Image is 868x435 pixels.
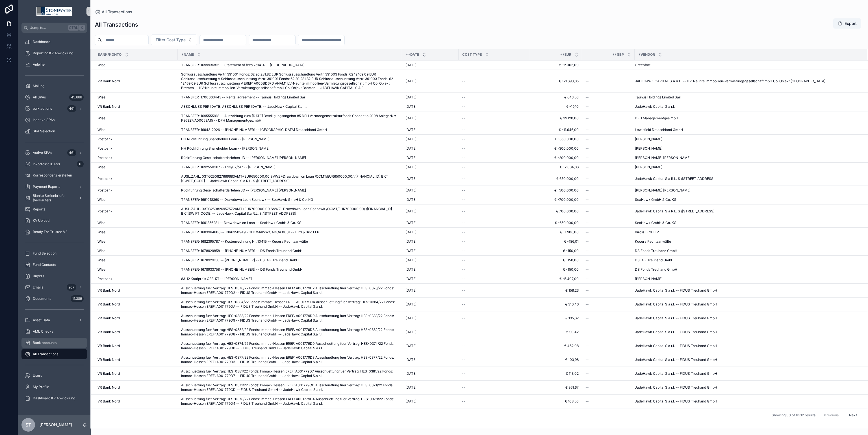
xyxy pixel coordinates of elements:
[405,230,455,234] a: [DATE]
[462,63,527,67] a: --
[181,165,275,169] span: TRANSFER-1692550387 -- L23/07/ozr -- [PERSON_NAME]
[97,249,105,253] span: Wise
[585,95,589,100] span: --
[21,115,87,125] a: Inactive SPAs
[635,137,662,141] span: [PERSON_NAME]
[181,146,399,151] a: HH Rückführung Shareholder Loan -- [PERSON_NAME]
[533,188,579,193] span: € -500.000,00
[585,104,631,109] a: --
[33,207,45,212] span: Reports
[181,137,270,141] span: HH Rückführung Shareholder Loan -- [PERSON_NAME]
[533,197,579,202] a: € -700.000,00
[181,95,399,100] a: TRANSFER-1700063443 -- Rental agreement -- Taunus Holdings Limited Sàrl
[462,95,465,100] span: --
[585,146,589,151] span: --
[533,239,579,244] a: € -186,01
[181,156,306,160] span: Rückführung Gesellschafterdarlehen JD -- [PERSON_NAME] [PERSON_NAME]
[21,81,87,91] a: Mailing
[533,165,579,169] a: € -2.034,86
[97,104,174,109] a: VR Bank Nord
[181,239,308,244] span: TRANSFER-1682395787 -- Kostenrechnung Nr. 10415 -- Kucera Rechtsanwälte
[181,104,307,109] span: ABSCHLUSS PER [DATE] ABSCHLUSS PER [DATE] -- JadeHawk Capital S.a r.l.
[462,197,465,202] span: --
[181,128,399,132] a: TRANSFER-1694312026 -- [PHONE_NUMBER] -- [GEOGRAPHIC_DATA] Deutschland GmbH
[585,165,589,169] span: --
[462,165,465,169] span: --
[181,114,399,123] span: TRANSFER-1695555918 -- Auszahlung zum [DATE] Beteiligungsangebot 85 DFH Vermoegensstrukturfonds C...
[405,188,416,193] span: [DATE]
[635,188,860,193] a: [PERSON_NAME] [PERSON_NAME]
[635,79,860,83] a: JADEHAWK CAPITAL S.A R.L. -- ILV-Neunte Immobilien-Vermietungsgesellschaft mbH Co. Objekt [GEOGRA...
[635,95,860,100] a: Taunus Holdings Limited Sàrl
[33,118,55,122] span: Inactive SPAs
[635,221,676,225] span: SeaHawk GmbH & Co. KG
[97,146,112,151] span: Postbank
[97,146,174,151] a: Postbank
[97,188,112,193] span: Postbank
[405,221,455,225] a: [DATE]
[635,197,676,202] span: SeaHawk GmbH & Co. KG
[21,104,87,114] a: bulk actions461
[585,79,631,83] a: --
[635,239,671,244] span: Kucera Rechtsanwälte
[462,249,527,253] a: --
[405,249,455,253] a: [DATE]
[462,104,465,109] span: --
[533,176,579,181] a: € 650.000,00
[462,230,527,234] a: --
[405,79,416,83] span: [DATE]
[533,104,579,109] a: € -19,10
[80,25,84,30] span: K
[97,165,174,169] a: Wise
[585,128,631,132] a: --
[585,176,631,181] a: --
[635,63,860,67] a: Greenfort
[33,129,55,133] span: SPA Selection
[33,162,60,166] span: Inkorrekte IBANs
[21,170,87,180] a: Korrespondenz erstellen
[97,209,112,214] span: Postbank
[97,197,105,202] span: Wise
[405,197,455,202] a: [DATE]
[635,95,681,100] span: Taunus Holdings Limited Sàrl
[533,79,579,83] span: € 121.690,85
[68,25,79,31] span: Ctrl
[33,173,72,178] span: Korrespondenz erstellen
[97,165,105,169] span: Wise
[405,146,455,151] a: [DATE]
[69,94,84,101] div: 45.666
[635,79,825,83] span: JADEHAWK CAPITAL S.A R.L. -- ILV-Neunte Immobilien-Vermietungsgesellschaft mbH Co. Objekt [GEOGRA...
[533,137,579,141] a: € -350.000,00
[405,63,416,67] span: [DATE]
[585,230,589,234] span: --
[181,174,399,183] a: AUSL.ZAHL. 03TG250827669683AMT+EUR650000,00 SVWZ+Drawdown on Loan /OCMT/EUR650000,00/ /[FINANCIAL...
[181,188,399,193] a: Rückführung Gesellschafterdarlehen JD -- [PERSON_NAME] [PERSON_NAME]
[635,230,659,234] span: Bird & Bird LLP
[97,249,174,253] a: Wise
[405,156,455,160] a: [DATE]
[462,176,465,181] span: --
[585,188,631,193] a: --
[181,156,399,160] a: Rückführung Gesellschafterdarlehen JD -- [PERSON_NAME] [PERSON_NAME]
[21,227,87,237] a: Ready For Trustee V2
[635,239,860,244] a: Kucera Rechtsanwälte
[635,104,860,109] a: JadeHawk Capital S.a r.l.
[585,146,631,151] a: --
[97,239,105,244] span: Wise
[462,146,527,151] a: --
[97,209,174,214] a: Postbank
[405,239,455,244] a: [DATE]
[97,104,120,109] span: VR Bank Nord
[405,165,455,169] a: [DATE]
[97,137,174,141] a: Postbank
[585,209,589,214] span: --
[97,176,112,181] span: Postbank
[33,84,44,88] span: Mailing
[405,128,416,132] span: [DATE]
[97,63,105,67] span: Wise
[635,156,860,160] a: [PERSON_NAME] [PERSON_NAME]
